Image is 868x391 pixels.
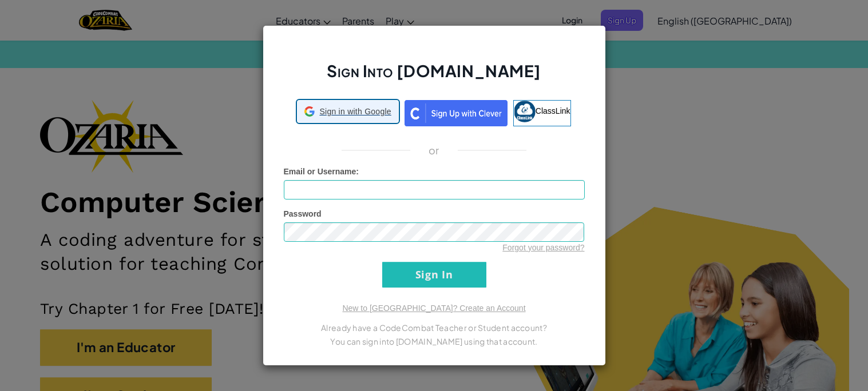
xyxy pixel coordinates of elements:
[284,209,322,218] span: Password
[514,101,536,122] img: classlink-logo-small.png
[284,166,359,177] label: :
[536,106,570,115] span: ClassLink
[405,100,508,126] img: clever_sso_button@2x.png
[284,334,585,348] p: You can sign into [DOMAIN_NAME] using that account.
[382,262,486,288] input: Sign In
[502,243,584,252] a: Forgot your password?
[297,100,398,123] div: Sign in with Google
[284,167,356,176] span: Email or Username
[342,304,525,313] a: New to [GEOGRAPHIC_DATA]? Create an Account
[284,60,585,93] h2: Sign Into [DOMAIN_NAME]
[297,100,398,126] a: Sign in with Google
[319,106,391,117] span: Sign in with Google
[429,143,439,157] p: or
[284,321,585,334] p: Already have a CodeCombat Teacher or Student account?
